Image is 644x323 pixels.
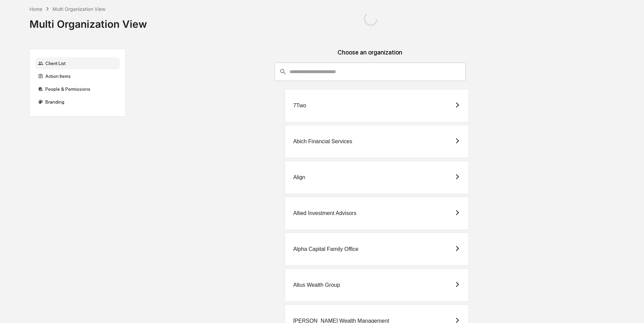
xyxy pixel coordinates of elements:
[293,282,340,288] div: Altus Wealth Group
[293,210,357,216] div: Allied Investment Advisors
[131,49,609,63] div: Choose an organization
[275,63,466,81] div: consultant-dashboard__filter-organizations-search-bar
[293,246,359,252] div: Alpha Capital Family Office
[35,57,120,69] div: Client List
[35,83,120,95] div: People & Permissions
[29,13,147,30] div: Multi Organization View
[29,6,42,12] div: Home
[293,174,305,180] div: Align
[52,6,105,12] div: Multi Organization View
[293,103,306,109] div: 7Two
[35,70,120,82] div: Action Items
[293,138,352,145] div: Abich Financial Services
[35,96,120,108] div: Branding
